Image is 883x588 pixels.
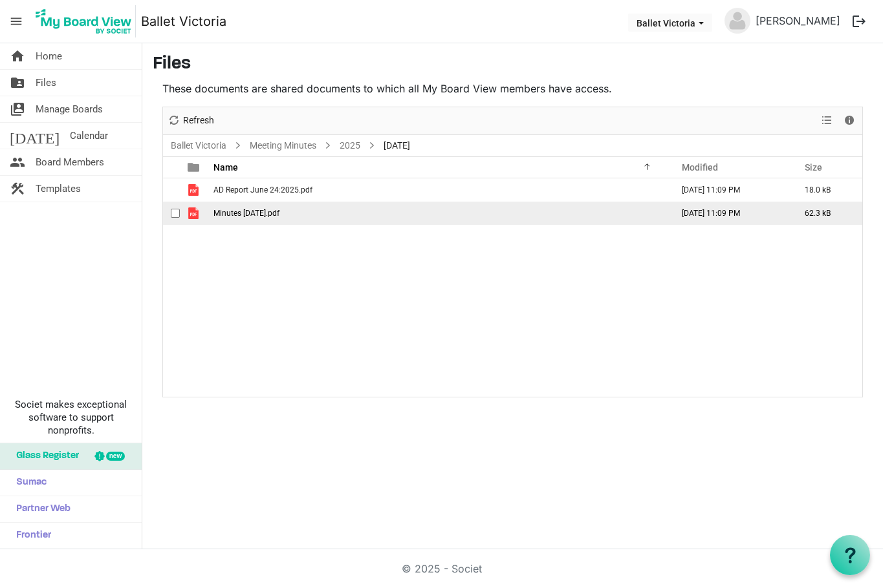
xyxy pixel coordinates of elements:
a: Ballet Victoria [141,8,226,34]
span: Societ makes exceptional software to support nonprofits. [6,398,136,437]
p: These documents are shared documents to which all My Board View members have access. [162,81,863,96]
span: AD Report June 24:2025.pdf [213,185,312,194]
td: June 25, 2025 11:09 PM column header Modified [668,202,791,225]
button: View dropdownbutton [819,112,834,129]
a: Meeting Minutes [247,138,319,154]
span: Sumac [10,470,47,496]
button: Ballet Victoria dropdownbutton [628,14,712,32]
span: menu [4,9,28,34]
a: 2025 [337,138,363,154]
span: Glass Register [10,443,79,469]
td: checkbox [163,202,180,225]
span: Modified [682,162,718,173]
span: Partner Web [10,496,71,522]
span: Size [805,162,822,173]
span: folder_shared [10,70,25,96]
span: Calendar [70,123,108,149]
img: no-profile-picture.svg [725,8,750,34]
td: June 25, 2025 11:09 PM column header Modified [668,178,791,202]
span: [DATE] [381,138,413,154]
button: logout [845,8,873,35]
span: switch_account [10,96,25,122]
span: Home [36,43,62,69]
td: checkbox [163,178,180,202]
span: Minutes [DATE].pdf [213,209,279,218]
div: Details [838,107,860,134]
span: Files [36,70,56,96]
td: Minutes June 24 2025.pdf is template cell column header Name [210,202,668,225]
span: Frontier [10,523,51,549]
button: Refresh [166,112,217,129]
td: 18.0 kB is template cell column header Size [791,178,862,202]
td: AD Report June 24:2025.pdf is template cell column header Name [210,178,668,202]
button: Details [841,112,858,129]
td: is template cell column header type [180,178,210,202]
div: new [106,452,125,461]
td: is template cell column header type [180,202,210,225]
a: © 2025 - Societ [402,562,482,575]
span: Refresh [182,112,215,129]
td: 62.3 kB is template cell column header Size [791,202,862,225]
span: construction [10,176,25,202]
a: [PERSON_NAME] [750,8,845,34]
span: Templates [36,176,81,202]
img: My Board View Logo [32,5,136,37]
span: Board Members [36,149,104,175]
span: people [10,149,25,175]
span: [DATE] [10,123,60,149]
span: home [10,43,25,69]
div: View [816,107,838,134]
a: My Board View Logo [32,5,141,37]
a: Ballet Victoria [168,138,229,154]
div: Refresh [163,107,219,134]
h3: Files [153,54,873,76]
span: Manage Boards [36,96,103,122]
span: Name [213,162,238,173]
